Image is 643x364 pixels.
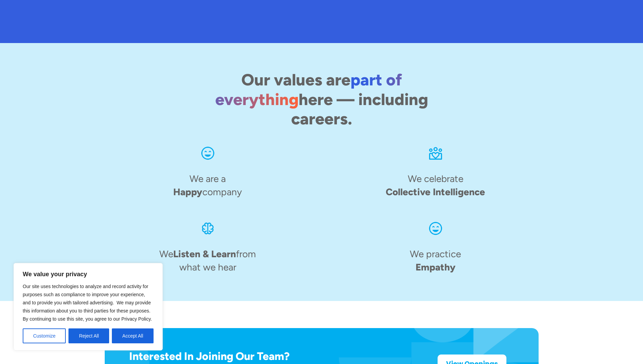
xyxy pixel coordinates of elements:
[173,172,242,199] h4: We are a company
[200,220,216,237] img: An icon of a brain
[416,261,456,273] span: Empathy
[410,247,461,274] h4: We practice
[200,145,216,161] img: Smiling face icon
[112,328,154,343] button: Accept All
[427,145,444,161] img: An icon of three dots over a rectangle and heart
[192,70,452,129] h2: Our values are here — including careers.
[386,172,485,199] h4: We celebrate
[215,70,402,109] span: part of everything
[68,328,109,343] button: Reject All
[129,350,386,363] h1: Interested In Joining Our Team?
[23,328,66,343] button: Customize
[157,247,258,274] h4: We from what we hear
[23,270,154,278] p: We value your privacy
[173,186,202,198] span: Happy
[23,284,152,322] span: Our site uses technologies to analyze and record activity for purposes such as compliance to impr...
[173,248,236,260] span: Listen & Learn
[427,220,444,237] img: Smiling face icon
[14,263,163,350] div: We value your privacy
[386,186,485,198] span: Collective Intelligence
